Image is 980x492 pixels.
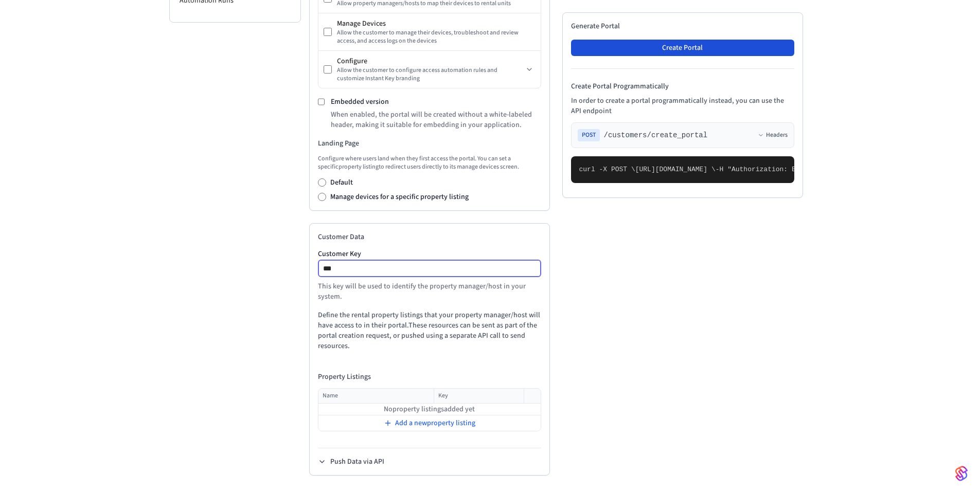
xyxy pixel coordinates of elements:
img: SeamLogoGradient.69752ec5.svg [955,465,968,482]
span: curl -X POST \ [579,166,635,173]
button: Headers [758,131,788,139]
h3: Landing Page [318,138,541,149]
span: [URL][DOMAIN_NAME] \ [635,166,716,173]
th: Name [318,389,434,404]
div: Configure [337,56,523,66]
label: Customer Key [318,250,541,258]
span: POST [578,129,600,141]
label: Manage devices for a specific property listing [330,192,469,202]
div: Allow the customer to configure access automation rules and customize Instant Key branding [337,66,523,83]
th: Key [434,389,524,404]
td: No property listings added yet [318,404,541,415]
p: Configure where users land when they first access the portal. You can set a specific property lis... [318,155,541,171]
button: Push Data via API [318,457,384,467]
p: Define the rental property listings that your property manager/host will have access to in their ... [318,310,541,351]
p: This key will be used to identify the property manager/host in your system. [318,281,541,302]
p: In order to create a portal programmatically instead, you can use the API endpoint [571,96,794,116]
div: Allow the customer to manage their devices, troubleshoot and review access, and access logs on th... [337,29,536,45]
span: -H "Authorization: Bearer seam_api_key_123456" \ [716,166,908,173]
span: Add a new property listing [395,418,475,428]
h2: Generate Portal [571,21,794,31]
button: Create Portal [571,40,794,56]
span: /customers/create_portal [604,130,708,140]
h4: Property Listings [318,372,541,382]
p: When enabled, the portal will be created without a white-labeled header, making it suitable for e... [331,110,541,130]
div: Manage Devices [337,19,536,29]
label: Embedded version [331,97,389,107]
label: Default [330,177,353,188]
h2: Customer Data [318,232,541,242]
h4: Create Portal Programmatically [571,81,794,92]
